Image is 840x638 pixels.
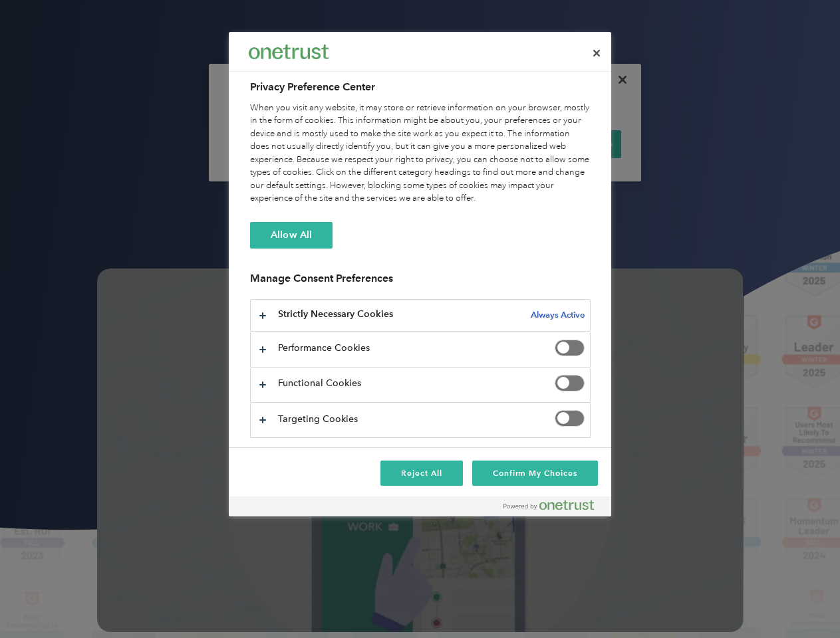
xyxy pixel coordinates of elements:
[250,272,591,292] h3: Manage Consent Preferences
[380,461,463,486] button: Reject All
[249,39,329,65] div: Everlance
[98,79,165,107] input: Submit
[229,32,611,516] div: Preference center
[503,500,594,510] img: Powered by OneTrust Opens in a new Tab
[229,32,611,516] div: Privacy Preference Center
[503,500,605,516] a: Powered by OneTrust Opens in a new Tab
[582,39,611,68] button: Close
[250,222,333,249] button: Allow All
[249,45,329,58] img: Everlance
[472,461,598,486] button: Confirm My Choices
[250,102,591,205] div: When you visit any website, it may store or retrieve information on your browser, mostly in the f...
[250,79,591,95] h2: Privacy Preference Center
